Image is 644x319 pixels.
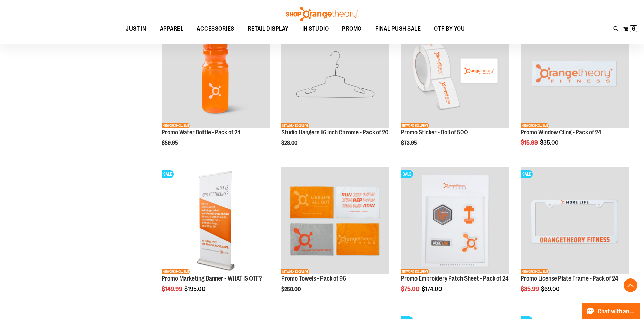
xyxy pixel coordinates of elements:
span: $73.95 [401,140,418,146]
span: NETWORK EXCLUSIVE [521,123,549,128]
a: Promo Window Cling - Pack of 24 [521,129,601,136]
span: NETWORK EXCLUSIVE [521,269,549,274]
a: Promo Embroidery Patch Sheet - Pack of 24 [401,275,509,282]
span: RETAIL DISPLAY [248,21,289,36]
span: PROMO [342,21,362,36]
span: $28.00 [281,140,299,146]
div: product [398,163,512,310]
span: $35.99 [521,286,540,292]
div: product [517,17,632,163]
span: OTF BY YOU [434,21,465,36]
a: Promo Water Bottle - Pack of 24 [162,129,241,136]
img: Studio Hangers 16 inch Chrome - Pack of 20 [281,20,389,128]
div: product [158,17,273,163]
a: Promo Towels - Pack of 96 [281,275,346,282]
span: NETWORK EXCLUSIVE [281,123,309,128]
span: $250.00 [281,286,302,292]
div: product [278,17,393,163]
span: SALE [521,170,533,178]
span: NETWORK EXCLUSIVE [162,269,190,274]
span: $59.95 [162,140,179,146]
span: NETWORK EXCLUSIVE [162,123,190,128]
img: Promo Towels - Pack of 96 [281,167,389,275]
span: APPAREL [160,21,184,36]
span: $75.00 [401,286,421,292]
span: NETWORK EXCLUSIVE [401,123,429,128]
span: SALE [162,170,174,178]
span: $35.00 [540,139,560,146]
a: Promo License Plate Frame - Pack of 24 [521,275,618,282]
span: SALE [401,170,413,178]
span: $149.99 [162,286,183,292]
div: product [278,163,393,310]
span: $69.00 [541,286,561,292]
div: product [517,163,632,310]
img: Promo Sticker - Roll of 500 [401,20,509,128]
a: Promo Water Bottle - Pack of 24NETWORK EXCLUSIVE [162,20,270,129]
span: FINAL PUSH SALE [375,21,421,36]
a: Product image for WHAT IS OTF? MARKETING BANNERSALENETWORK EXCLUSIVE [162,167,270,276]
div: product [158,163,273,310]
a: Studio Hangers 16 inch Chrome - Pack of 20 [281,129,389,136]
span: $15.99 [521,139,539,146]
span: Chat with an Expert [598,308,636,315]
a: Product image for Window Cling Orange - Pack of 24SALENETWORK EXCLUSIVE [521,20,629,129]
a: Promo Sticker - Roll of 500NETWORK EXCLUSIVE [401,20,509,129]
a: Product image for Embroidery Patch Sheet - Pack of 24SALENETWORK EXCLUSIVE [401,167,509,276]
span: $195.00 [184,286,207,292]
a: Studio Hangers 16 inch Chrome - Pack of 20NETWORK EXCLUSIVE [281,20,389,129]
span: NETWORK EXCLUSIVE [281,269,309,274]
img: Product image for Window Cling Orange - Pack of 24 [521,20,629,128]
img: Shop Orangetheory [285,7,359,21]
span: ACCESSORIES [197,21,234,36]
span: 6 [632,25,635,32]
img: Product image for WHAT IS OTF? MARKETING BANNER [162,167,270,275]
div: product [398,17,512,163]
a: Product image for License Plate Frame White - Pack of 24SALENETWORK EXCLUSIVE [521,167,629,276]
span: $174.00 [422,286,443,292]
span: JUST IN [126,21,146,36]
button: Back To Top [624,278,637,292]
a: Promo Sticker - Roll of 500 [401,129,468,136]
button: Chat with an Expert [582,303,640,319]
img: Product image for License Plate Frame White - Pack of 24 [521,167,629,275]
span: IN STUDIO [302,21,329,36]
a: Promo Marketing Banner - WHAT IS OTF? [162,275,262,282]
span: NETWORK EXCLUSIVE [401,269,429,274]
img: Promo Water Bottle - Pack of 24 [162,20,270,128]
img: Product image for Embroidery Patch Sheet - Pack of 24 [401,167,509,275]
a: Promo Towels - Pack of 96NETWORK EXCLUSIVE [281,167,389,276]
